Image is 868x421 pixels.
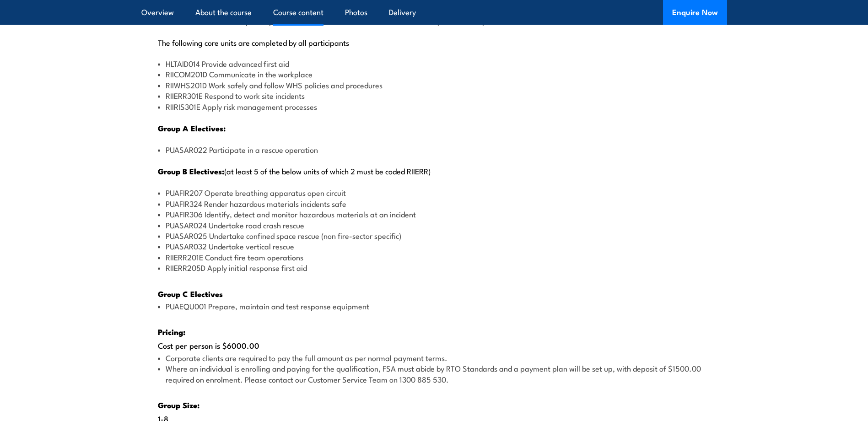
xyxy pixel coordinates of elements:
[158,326,185,338] strong: Pricing:
[158,38,711,47] p: The following core units are completed by all participants
[158,101,711,112] li: RIIRIS301E Apply risk management processes
[158,352,711,363] li: Corporate clients are required to pay the full amount as per normal payment terms.
[158,198,711,209] li: PUAFIR324 Render hazardous materials incidents safe
[158,69,711,79] li: RIICOM201D Communicate in the workplace
[158,122,226,134] strong: Group A Electives:
[158,241,711,251] li: PUASAR032 Undertake vertical rescue
[158,220,711,230] li: PUASAR024 Undertake road crash rescue
[158,90,711,101] li: RIIERR301E Respond to work site incidents
[158,209,711,219] li: PUAFIR306 Identify, detect and monitor hazardous materials at an incident
[158,166,711,176] p: (at least 5 of the below units of which 2 must be coded RIIERR)
[158,58,711,69] li: HLTAID014 Provide advanced first aid
[158,144,711,155] li: PUASAR022 Participate in a rescue operation
[158,301,711,311] li: PUAEQU001 Prepare, maintain and test response equipment
[158,262,711,273] li: RIIERR205D Apply initial response first aid
[158,399,199,411] strong: Group Size:
[158,288,223,300] strong: Group C Electives
[158,80,711,90] li: RIIWHS201D Work safely and follow WHS policies and procedures
[158,230,711,241] li: PUASAR025 Undertake confined space rescue (non fire-sector specific)
[158,187,711,198] li: PUAFIR207 Operate breathing apparatus open circuit
[158,165,224,177] strong: Group B Electives:
[158,363,711,384] li: Where an individual is enrolling and paying for the qualification, FSA must abide by RTO Standard...
[158,252,711,262] li: RIIERR201E Conduct fire team operations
